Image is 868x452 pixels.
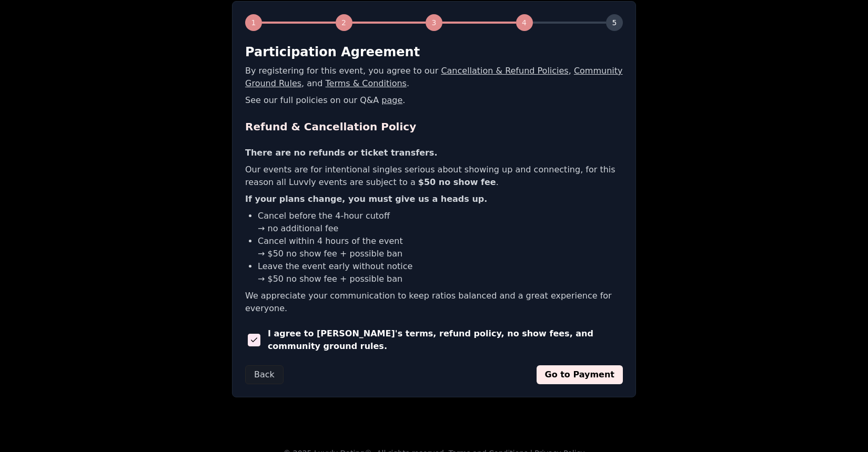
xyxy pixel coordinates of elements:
h2: Participation Agreement [245,44,623,60]
a: page [381,95,402,105]
div: 5 [606,14,623,31]
p: If your plans change, you must give us a heads up. [245,193,623,206]
span: I agree to [PERSON_NAME]'s terms, refund policy, no show fees, and community ground rules. [268,327,623,353]
button: Back [245,365,284,384]
p: See our full policies on our Q&A . [245,94,623,107]
a: Terms & Conditions [325,78,406,88]
p: We appreciate your communication to keep ratios balanced and a great experience for everyone. [245,290,623,315]
li: Cancel before the 4-hour cutoff → no additional fee [258,210,623,235]
p: By registering for this event, you agree to our , , and . [245,65,623,90]
div: 4 [516,14,533,31]
h2: Refund & Cancellation Policy [245,119,623,134]
li: Leave the event early without notice → $50 no show fee + possible ban [258,260,623,285]
li: Cancel within 4 hours of the event → $50 no show fee + possible ban [258,235,623,260]
p: There are no refunds or ticket transfers. [245,147,623,159]
button: Go to Payment [537,365,623,384]
div: 2 [336,14,352,31]
div: 3 [426,14,442,31]
p: Our events are for intentional singles serious about showing up and connecting, for this reason a... [245,163,623,189]
div: 1 [245,14,262,31]
b: $50 no show fee [418,177,496,187]
a: Cancellation & Refund Policies [441,66,568,76]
